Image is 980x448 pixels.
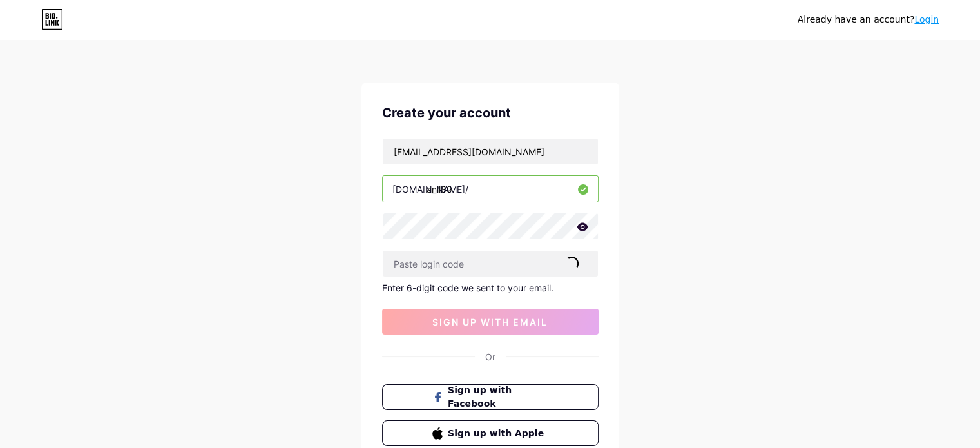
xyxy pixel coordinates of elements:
div: Create your account [382,103,599,122]
input: Paste login code [383,251,598,277]
span: Sign up with Apple [448,427,548,440]
div: Already have an account? [798,13,939,26]
span: Sign up with Facebook [448,384,548,411]
div: Or [485,350,495,364]
span: sign up with email [432,317,548,327]
button: sign up with email [382,309,599,335]
div: [DOMAIN_NAME]/ [392,182,468,196]
input: Email [383,139,598,164]
button: Sign up with Facebook [382,384,599,410]
a: Login [914,14,939,24]
input: username [383,176,598,202]
button: Sign up with Apple [382,420,599,446]
div: Enter 6-digit code we sent to your email. [382,282,599,293]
